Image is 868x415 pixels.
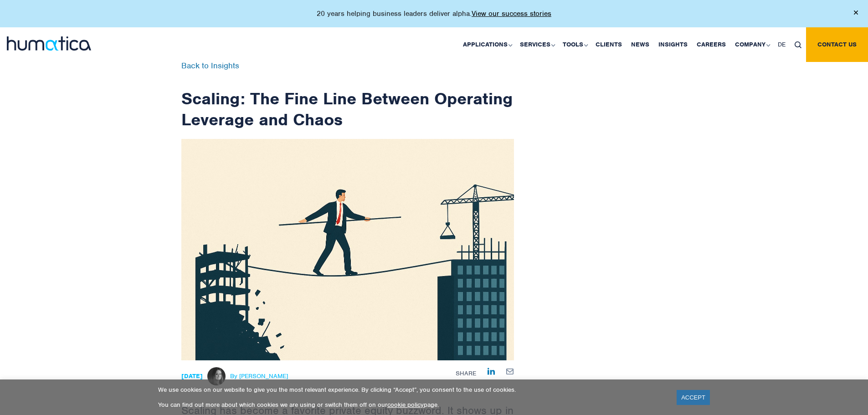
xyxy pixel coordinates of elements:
[506,367,514,374] a: Share by E-Mail
[181,61,239,71] a: Back to Insights
[558,27,591,62] a: Tools
[778,41,786,48] span: DE
[488,367,495,375] a: Share on LinkedIn
[677,390,710,405] a: ACCEPT
[692,27,730,62] a: Careers
[627,27,654,62] a: News
[472,9,551,18] a: View our success stories
[230,373,288,380] span: By [PERSON_NAME]
[456,369,476,377] span: Share
[387,401,424,409] a: cookie policy
[7,36,91,51] img: logo
[181,139,514,360] img: ndetails
[506,369,514,374] img: mailby
[795,41,801,48] img: search_icon
[158,401,665,409] p: You can find out more about which cookies we are using or switch them off on our page.
[207,367,226,385] img: Michael Hillington
[730,27,773,62] a: Company
[591,27,627,62] a: Clients
[458,27,515,62] a: Applications
[181,372,203,380] strong: [DATE]
[806,27,868,62] a: Contact us
[158,386,665,394] p: We use cookies on our website to give you the most relevant experience. By clicking “Accept”, you...
[317,9,551,18] p: 20 years helping business leaders deliver alpha.
[515,27,558,62] a: Services
[773,27,790,62] a: DE
[181,62,514,130] h1: Scaling: The Fine Line Between Operating Leverage and Chaos
[488,368,495,375] img: Share on LinkedIn
[654,27,692,62] a: Insights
